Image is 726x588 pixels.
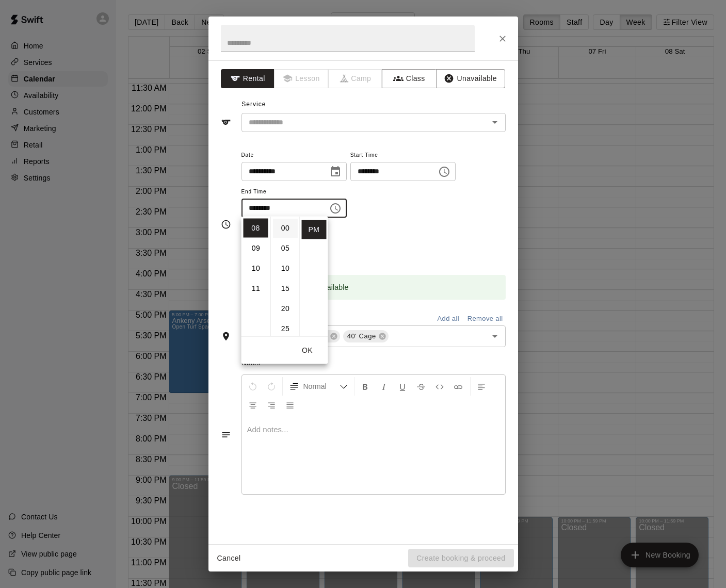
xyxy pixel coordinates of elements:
[221,69,275,88] button: Rental
[273,259,298,278] li: 10 minutes
[303,381,340,391] span: Normal
[350,149,456,162] span: Start Time
[432,311,465,327] button: Add all
[273,239,298,258] li: 5 minutes
[357,377,374,396] button: Format Bold
[394,377,411,396] button: Format Underline
[412,377,430,396] button: Format Strikethrough
[241,101,266,108] span: Service
[275,69,329,88] span: Lessons must be created in the Services page first
[285,377,352,396] button: Formatting Options
[436,69,505,88] button: Unavailable
[382,69,436,88] button: Class
[449,377,467,396] button: Insert Link
[213,549,246,568] button: Cancel
[343,331,380,341] span: 40' Cage
[241,217,270,336] ul: Select hours
[473,377,490,396] button: Left Align
[241,185,347,199] span: End Time
[221,117,231,127] svg: Service
[273,279,298,298] li: 15 minutes
[221,219,231,230] svg: Timing
[273,219,298,238] li: 0 minutes
[273,319,298,338] li: 25 minutes
[241,149,347,162] span: Date
[325,161,346,182] button: Choose date, selected date is Nov 4, 2025
[493,29,512,48] button: Close
[434,161,455,182] button: Choose time, selected time is 6:00 PM
[244,259,268,278] li: 10 hours
[291,341,324,360] button: OK
[244,377,262,396] button: Undo
[221,430,231,440] svg: Notes
[302,220,327,239] li: PM
[325,198,346,219] button: Choose time, selected time is 8:30 PM
[270,217,299,336] ul: Select minutes
[488,115,502,129] button: Open
[375,377,393,396] button: Format Italics
[244,396,262,414] button: Center Align
[488,329,502,344] button: Open
[241,355,505,372] span: Notes
[263,396,280,414] button: Right Align
[299,217,328,336] ul: Select meridiem
[244,279,268,298] li: 11 hours
[244,239,268,258] li: 9 hours
[273,299,298,318] li: 20 minutes
[329,69,383,88] span: Camps can only be created in the Services page
[281,396,299,414] button: Justify Align
[221,331,231,341] svg: Rooms
[343,330,389,342] div: 40' Cage
[244,219,268,238] li: 8 hours
[431,377,448,396] button: Insert Code
[465,311,506,327] button: Remove all
[263,377,280,396] button: Redo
